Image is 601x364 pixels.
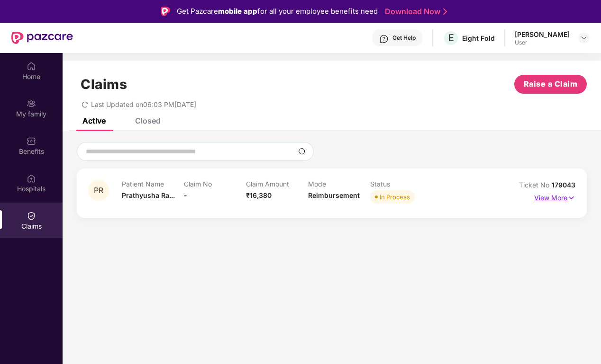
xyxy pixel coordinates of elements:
[122,191,175,199] span: Prathyusha Ra...
[308,191,360,199] span: Reimbursement
[184,191,187,199] span: -
[135,116,161,125] div: Closed
[82,116,106,125] div: Active
[246,180,308,188] p: Claim Amount
[519,181,552,189] span: Ticket No
[514,75,587,94] button: Raise a Claim
[218,7,257,16] strong: mobile app
[443,7,447,17] img: Stroke
[552,181,575,189] span: 179043
[392,34,416,42] div: Get Help
[177,6,378,17] div: Get Pazcare for all your employee benefits need
[298,148,306,155] img: svg+xml;base64,PHN2ZyBpZD0iU2VhcmNoLTMyeDMyIiB4bWxucz0iaHR0cDovL3d3dy53My5vcmcvMjAwMC9zdmciIHdpZH...
[448,32,454,44] span: E
[94,186,103,195] span: PR
[246,191,272,199] span: ₹16,380
[308,180,370,188] p: Mode
[515,30,570,39] div: [PERSON_NAME]
[567,193,575,203] img: svg+xml;base64,PHN2ZyB4bWxucz0iaHR0cDovL3d3dy53My5vcmcvMjAwMC9zdmciIHdpZHRoPSIxNyIgaGVpZ2h0PSIxNy...
[370,180,432,188] p: Status
[27,174,36,183] img: svg+xml;base64,PHN2ZyBpZD0iSG9zcGl0YWxzIiB4bWxucz0iaHR0cDovL3d3dy53My5vcmcvMjAwMC9zdmciIHdpZHRoPS...
[534,190,575,203] p: View More
[27,136,36,146] img: svg+xml;base64,PHN2ZyBpZD0iQmVuZWZpdHMiIHhtbG5zPSJodHRwOi8vd3d3LnczLm9yZy8yMDAwL3N2ZyIgd2lkdGg9Ij...
[122,180,184,188] p: Patient Name
[524,78,578,90] span: Raise a Claim
[580,34,588,42] img: svg+xml;base64,PHN2ZyBpZD0iRHJvcGRvd24tMzJ4MzIiIHhtbG5zPSJodHRwOi8vd3d3LnczLm9yZy8yMDAwL3N2ZyIgd2...
[161,7,170,16] img: Logo
[11,32,73,44] img: New Pazcare Logo
[27,99,36,108] img: svg+xml;base64,PHN2ZyB3aWR0aD0iMjAiIGhlaWdodD0iMjAiIHZpZXdCb3g9IjAgMCAyMCAyMCIgZmlsbD0ibm9uZSIgeG...
[462,34,495,43] div: Eight Fold
[380,192,410,202] div: In Process
[385,7,444,17] a: Download Now
[27,62,36,71] img: svg+xml;base64,PHN2ZyBpZD0iSG9tZSIgeG1sbnM9Imh0dHA6Ly93d3cudzMub3JnLzIwMDAvc3ZnIiB3aWR0aD0iMjAiIG...
[184,180,246,188] p: Claim No
[515,39,570,46] div: User
[27,211,36,221] img: svg+xml;base64,PHN2ZyBpZD0iQ2xhaW0iIHhtbG5zPSJodHRwOi8vd3d3LnczLm9yZy8yMDAwL3N2ZyIgd2lkdGg9IjIwIi...
[379,34,389,44] img: svg+xml;base64,PHN2ZyBpZD0iSGVscC0zMngzMiIgeG1sbnM9Imh0dHA6Ly93d3cudzMub3JnLzIwMDAvc3ZnIiB3aWR0aD...
[81,76,127,92] h1: Claims
[91,100,196,108] span: Last Updated on 06:03 PM[DATE]
[82,100,88,108] span: redo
